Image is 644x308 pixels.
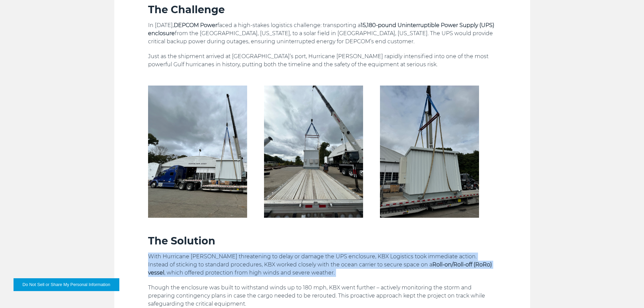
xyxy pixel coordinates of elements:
[148,52,496,69] p: Just as the shipment arrived at [GEOGRAPHIC_DATA]’s port, Hurricane [PERSON_NAME] rapidly intensi...
[174,22,217,28] strong: DEPCOM Power
[148,86,247,218] img: Truck and crane staging UPS enclosure at facility
[148,3,496,16] h3: The Challenge
[380,86,479,218] img: Crane hoisting UPS enclosure for hurricane-protected logistics
[148,21,496,46] p: In [DATE], faced a high-stakes logistics challenge: transporting a from the [GEOGRAPHIC_DATA], [U...
[148,284,496,308] p: Though the enclosure was built to withstand winds up to 180 mph, KBX went further – actively moni...
[148,235,496,247] h3: The Solution
[148,253,496,277] p: With Hurricane [PERSON_NAME] threatening to delay or damage the UPS enclosure, KBX Logistics took...
[14,278,119,291] button: Do Not Sell or Share My Personal Information
[264,86,363,218] img: Rear view of UPS enclosure being loaded for project cargo transport
[610,276,644,308] iframe: Chat Widget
